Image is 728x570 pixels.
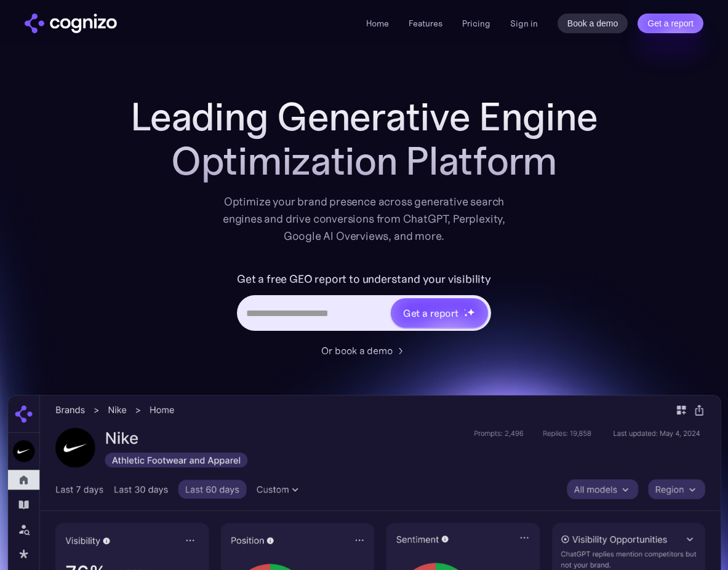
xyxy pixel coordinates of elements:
[510,16,538,31] a: Sign in
[25,14,117,33] img: cognizo logo
[237,269,491,337] form: Hero URL Input Form
[558,14,628,33] a: Book a demo
[118,95,610,183] h1: Leading Generative Engine Optimization Platform
[321,343,407,358] a: Or book a demo
[464,309,466,311] img: star
[467,308,475,316] img: star
[213,193,516,245] div: Optimize your brand presence across generative search engines and drive conversions from ChatGPT,...
[366,18,389,29] a: Home
[25,14,117,33] a: home
[462,18,490,29] a: Pricing
[237,269,491,289] label: Get a free GEO report to understand your visibility
[464,313,468,317] img: star
[409,18,442,29] a: Features
[403,306,458,320] div: Get a report
[390,297,489,329] a: Get a reportstarstarstar
[638,14,703,33] a: Get a report
[321,343,393,358] div: Or book a demo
